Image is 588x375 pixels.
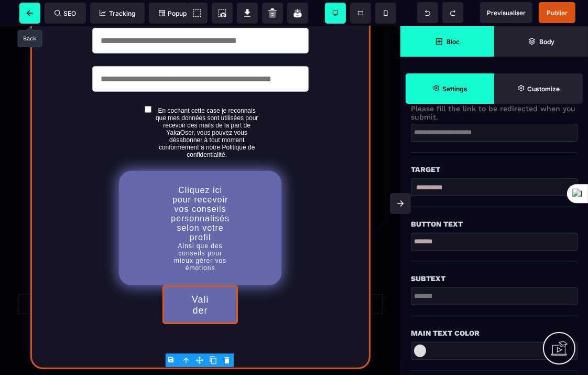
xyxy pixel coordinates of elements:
span: View components [187,3,208,24]
button: Cliquez ici pour recevoir vos conseils personnalisés selon votre profilAinsi que des conseils pou... [119,145,281,259]
span: Open Blocks [400,26,494,57]
span: Previsualiser [487,9,526,17]
button: Valider [162,259,238,298]
span: Open Style Manager [494,73,583,104]
strong: Body [539,38,554,46]
div: Main Text Color [411,327,578,339]
span: Popup [159,9,187,17]
span: Publier [547,9,568,17]
strong: Customize [527,85,560,93]
span: Preview [480,2,532,23]
div: Target [411,163,578,176]
span: SEO [55,9,77,17]
label: En cochant cette case je reconnais que mes données sont utilisées pour recevoir des mails de la p... [156,81,258,132]
span: Open Layer Manager [494,26,588,57]
div: Button Text [411,218,578,230]
span: Tracking [100,9,135,17]
strong: Settings [442,85,467,93]
span: Screenshot [212,3,233,24]
span: Settings [406,73,494,104]
p: Please fill the link to be redirected when you submit. [411,104,578,121]
div: Subtext [411,272,578,285]
strong: Bloc [447,38,460,46]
